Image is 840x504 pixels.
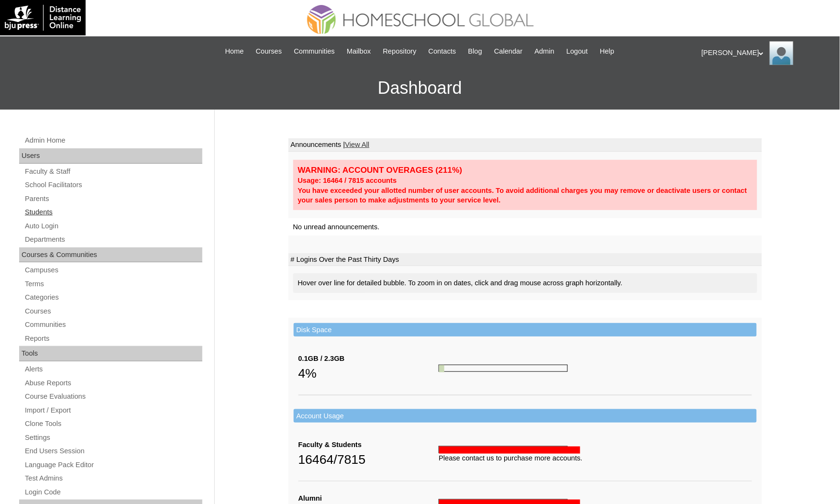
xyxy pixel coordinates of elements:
a: Logout [562,46,593,57]
a: Categories [24,291,202,303]
img: Ariane Ebuen [770,41,794,65]
span: Admin [535,46,555,57]
a: Home [221,46,249,57]
div: WARNING: ACCOUNT OVERAGES (211%) [298,165,752,176]
a: Language Pack Editor [24,459,202,471]
h3: Dashboard [5,67,835,110]
div: Courses & Communities [19,247,202,263]
a: Clone Tools [24,418,202,430]
div: Users [19,148,202,164]
div: Alumni [298,493,439,504]
span: Help [600,46,614,57]
td: # Logins Over the Past Thirty Days [288,253,762,267]
a: Mailbox [342,46,376,57]
a: Auto Login [24,220,202,232]
a: Terms [24,278,202,290]
a: Communities [289,46,340,57]
div: Please contact us to purchase more accounts. [439,453,752,463]
a: Admin [530,46,560,57]
a: School Facilitators [24,179,202,191]
div: 4% [298,364,439,383]
div: 16464/7815 [298,450,439,469]
a: Faculty & Staff [24,166,202,178]
div: 0.1GB / 2.3GB [298,354,439,364]
div: [PERSON_NAME] [702,41,830,65]
td: Announcements | [288,138,762,152]
a: Alerts [24,363,202,375]
span: Courses [256,46,282,57]
a: Reports [24,333,202,345]
a: Communities [24,319,202,331]
div: You have exceeded your allotted number of user accounts. To avoid additional charges you may remo... [298,186,752,205]
a: Contacts [424,46,461,57]
a: Campuses [24,264,202,276]
a: Students [24,206,202,218]
a: End Users Session [24,445,202,457]
a: Login Code [24,486,202,498]
a: Settings [24,432,202,444]
a: Course Evaluations [24,391,202,403]
a: Courses [24,305,202,317]
a: Repository [378,46,421,57]
a: Calendar [489,46,527,57]
span: Repository [383,46,417,57]
td: No unread announcements. [288,218,762,236]
span: Blog [468,46,482,57]
a: Parents [24,193,202,205]
span: Communities [294,46,335,57]
a: Blog [464,46,487,57]
a: View All [345,141,369,148]
a: Help [595,46,619,57]
td: Disk Space [294,323,757,337]
span: Home [225,46,244,57]
strong: Usage: 16464 / 7815 accounts [298,177,397,184]
div: Hover over line for detailed bubble. To zoom in on dates, click and drag mouse across graph horiz... [293,273,757,293]
div: Tools [19,346,202,361]
td: Account Usage [294,409,757,423]
a: Courses [251,46,287,57]
span: Logout [566,46,588,57]
a: Test Admins [24,472,202,484]
div: Faculty & Students [298,440,439,450]
a: Admin Home [24,134,202,146]
span: Mailbox [347,46,371,57]
a: Departments [24,234,202,246]
img: logo-white.png [5,5,81,31]
a: Import / Export [24,404,202,416]
span: Calendar [494,46,522,57]
span: Contacts [429,46,456,57]
a: Abuse Reports [24,377,202,389]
